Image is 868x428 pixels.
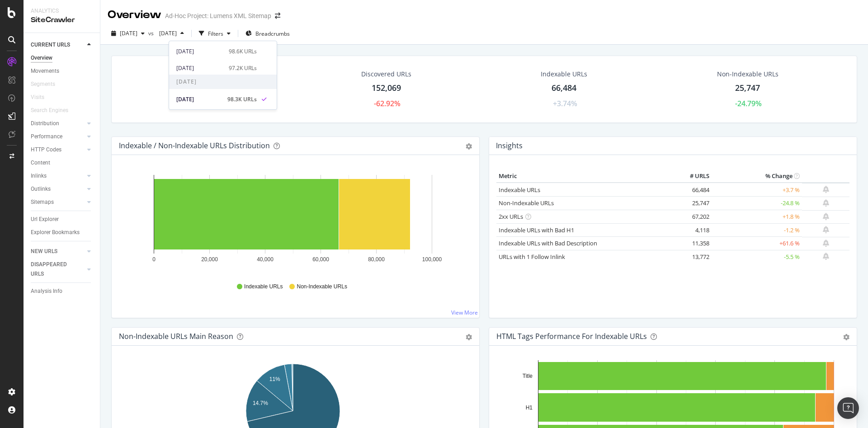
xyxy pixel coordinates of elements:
td: 13,772 [675,250,712,263]
div: bell-plus [823,199,829,207]
th: # URLS [675,169,712,183]
div: Distribution [31,119,59,128]
svg: A chart. [119,169,467,274]
a: Outlinks [31,184,85,194]
div: NEW URLS [31,247,57,256]
div: Sitemaps [31,198,54,207]
div: 152,069 [372,82,401,94]
text: 0 [152,256,156,263]
div: [DATE] [176,64,223,72]
div: gear [466,143,472,150]
text: Title [523,373,533,379]
div: Url Explorer [31,215,59,224]
div: Analytics [31,7,93,15]
div: CURRENT URLS [31,40,70,50]
a: URLs with 1 Follow Inlink [499,253,565,261]
text: 60,000 [312,256,329,263]
div: bell-plus [823,226,829,233]
div: Segments [31,80,55,89]
span: [DATE] [169,75,277,89]
div: HTML Tags Performance for Indexable URLs [496,332,647,341]
div: -62.92% [374,99,401,109]
div: bell-plus [823,253,829,260]
span: Indexable URLs [244,283,283,291]
a: HTTP Codes [31,145,85,155]
div: Discovered URLs [361,70,411,79]
h4: Insights [496,140,523,152]
div: SiteCrawler [31,15,93,25]
span: Non-Indexable URLs [297,283,347,291]
text: 14.7% [253,400,268,406]
span: 2025 Sep. 12th [120,29,137,37]
div: Indexable / Non-Indexable URLs Distribution [119,141,270,150]
div: bell-plus [823,240,829,247]
div: Non-Indexable URLs Main Reason [119,332,233,341]
a: 2xx URLs [499,212,523,221]
span: Breadcrumbs [255,30,290,38]
a: Sitemaps [31,198,85,207]
span: 2025 Jun. 17th [156,29,177,37]
div: DISAPPEARED URLS [31,260,76,279]
div: Filters [208,30,223,38]
a: Content [31,158,94,168]
button: [DATE] [156,26,188,41]
div: Indexable URLs [541,70,587,79]
div: 98.6K URLs [229,47,257,56]
a: Distribution [31,119,85,128]
th: % Change [712,169,802,183]
a: Indexable URLs [499,186,540,194]
div: +3.74% [553,99,577,109]
div: [DATE] [176,47,223,56]
th: Metric [496,169,675,183]
div: Ad-Hoc Project: Lumens XML Sitemap [165,11,271,20]
a: Explorer Bookmarks [31,228,94,237]
div: HTTP Codes [31,145,61,155]
span: vs [148,29,156,37]
button: [DATE] [108,26,148,41]
a: Search Engines [31,106,77,115]
div: Open Intercom Messenger [837,397,859,419]
td: -5.5 % [712,250,802,263]
text: 80,000 [368,256,385,263]
div: Overview [108,7,161,23]
div: Performance [31,132,62,141]
a: Url Explorer [31,215,94,224]
a: Analysis Info [31,287,94,296]
div: Non-Indexable URLs [717,70,778,79]
div: Explorer Bookmarks [31,228,80,237]
div: Analysis Info [31,287,62,296]
text: 20,000 [201,256,218,263]
div: arrow-right-arrow-left [275,13,280,19]
a: Segments [31,80,64,89]
td: 67,202 [675,210,712,224]
td: +3.7 % [712,183,802,197]
div: Inlinks [31,171,47,181]
div: Outlinks [31,184,51,194]
a: View More [451,309,478,316]
a: Indexable URLs with Bad H1 [499,226,574,234]
div: gear [843,334,849,340]
text: 40,000 [257,256,274,263]
text: H1 [526,404,533,411]
a: Non-Indexable URLs [499,199,554,207]
div: 98.3K URLs [227,95,257,103]
div: bell-plus [823,186,829,193]
a: Overview [31,53,94,63]
td: -1.2 % [712,223,802,237]
text: 100,000 [422,256,442,263]
button: Filters [195,26,234,41]
td: 11,358 [675,237,712,250]
div: gear [466,334,472,340]
div: Visits [31,93,44,102]
div: -24.79% [735,99,762,109]
div: bell-plus [823,213,829,220]
a: Movements [31,66,94,76]
button: Breadcrumbs [242,26,293,41]
td: -24.8 % [712,197,802,210]
div: Movements [31,66,59,76]
td: 66,484 [675,183,712,197]
div: Search Engines [31,106,68,115]
a: NEW URLS [31,247,85,256]
a: Inlinks [31,171,85,181]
